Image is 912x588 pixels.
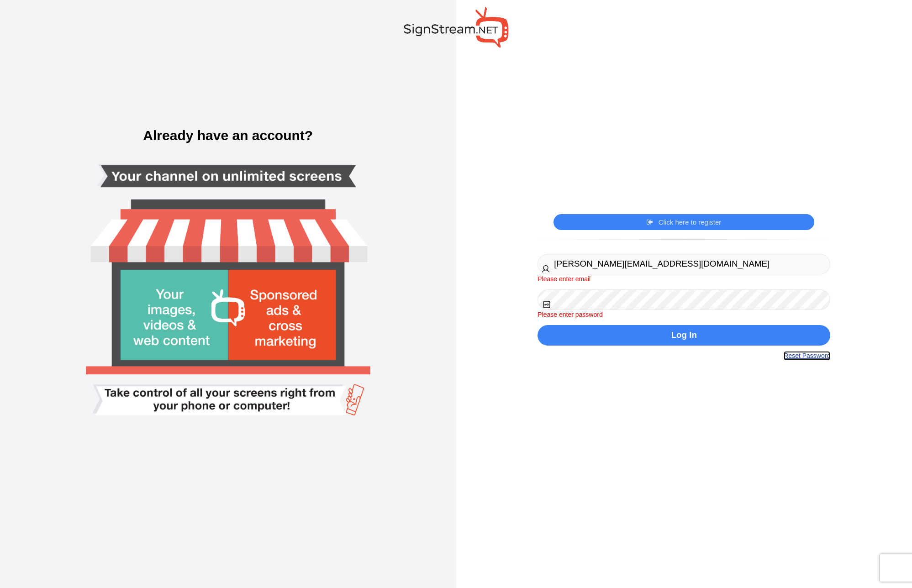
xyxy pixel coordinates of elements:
[538,325,830,346] button: Log In
[404,7,509,47] img: SignStream.NET
[707,221,912,588] iframe: Chat Widget
[53,99,403,489] img: Smart tv login
[647,218,721,227] a: Click here to register
[538,275,590,283] span: Please enter email
[538,254,830,274] input: Username
[538,311,602,318] span: Please enter password
[9,129,447,142] h3: Already have an account?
